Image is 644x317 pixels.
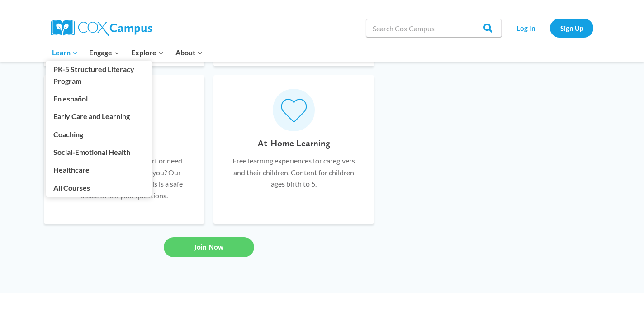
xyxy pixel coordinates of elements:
a: Early Care and Learning [46,108,152,125]
a: En español [46,90,152,107]
span: Join Now [194,243,223,251]
h6: At-Home Learning [258,136,330,150]
button: Child menu of Learn [46,43,84,62]
a: Coaching [46,125,152,143]
nav: Primary Navigation [46,43,208,62]
a: Sign Up [550,19,593,37]
a: Social-Emotional Health [46,144,152,161]
a: PK-5 Structured Literacy Program [46,61,152,90]
p: Free learning experiences for caregivers and their children. Content for children ages birth to 5. [227,155,360,190]
img: Cox Campus [51,20,152,36]
a: Log In [506,19,545,37]
a: Join Now [164,237,254,257]
nav: Secondary Navigation [506,19,593,37]
a: Healthcare [46,161,152,178]
input: Search Cox Campus [366,19,502,37]
button: Child menu of Engage [84,43,126,62]
button: Child menu of Explore [125,43,170,62]
button: Child menu of About [170,43,208,62]
a: All Courses [46,179,152,196]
